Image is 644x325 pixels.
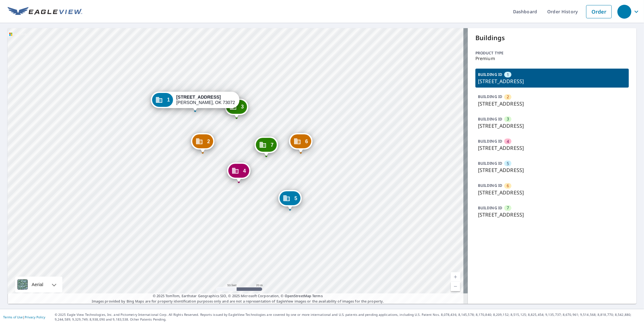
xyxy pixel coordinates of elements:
span: 6 [507,183,509,189]
div: [PERSON_NAME], OK 73072 [176,95,235,105]
span: 6 [305,139,308,144]
a: Current Level 19, Zoom Out [451,282,460,291]
p: © 2025 Eagle View Technologies, Inc. and Pictometry International Corp. All Rights Reserved. Repo... [55,312,641,322]
p: BUILDING ID [478,138,502,144]
p: Buildings [475,33,629,43]
p: Premium [475,56,629,61]
strong: [STREET_ADDRESS] [176,95,221,100]
p: Product type [475,50,629,56]
p: BUILDING ID [478,116,502,122]
span: 7 [271,143,274,147]
span: 3 [507,116,509,122]
a: Terms [312,293,323,298]
img: EV Logo [8,7,82,16]
p: [STREET_ADDRESS] [478,77,626,85]
a: Order [586,5,612,18]
p: [STREET_ADDRESS] [478,166,626,174]
span: © 2025 TomTom, Earthstar Geographics SIO, © 2025 Microsoft Corporation, © [153,293,323,299]
span: 4 [243,169,246,173]
span: 5 [294,196,297,201]
p: BUILDING ID [478,72,502,77]
span: 7 [507,205,509,211]
p: [STREET_ADDRESS] [478,211,626,218]
div: Dropped pin, building 4, Commercial property, 3000 Chautauqua Ave Norman, OK 73072 [227,162,251,182]
span: 5 [507,161,509,167]
p: BUILDING ID [478,205,502,211]
div: Dropped pin, building 1, Commercial property, 3000 Chautauqua Ave Norman, OK 73072 [151,92,239,111]
span: 2 [507,94,509,100]
span: 1 [507,72,509,78]
div: Aerial [15,277,62,292]
div: Dropped pin, building 7, Commercial property, 3000 Chautauqua Ave Norman, OK 73072 [255,137,278,156]
p: [STREET_ADDRESS] [478,122,626,130]
span: 1 [167,97,170,102]
a: Privacy Policy [25,315,45,319]
p: Images provided by Bing Maps are for property identification purposes only and are not a represen... [8,293,468,304]
div: Dropped pin, building 6, Commercial property, 3000 Chautauqua Ave Norman, OK 73072 [289,133,313,153]
p: BUILDING ID [478,183,502,188]
div: Dropped pin, building 5, Commercial property, 3000 Chautauqua Ave Norman, OK 73072 [278,190,302,210]
p: [STREET_ADDRESS] [478,100,626,107]
p: BUILDING ID [478,161,502,166]
a: OpenStreetMap [285,293,311,298]
a: Current Level 19, Zoom In [451,272,460,282]
div: Aerial [30,277,45,292]
span: 3 [241,104,244,109]
p: | [3,315,45,319]
span: 2 [207,139,210,144]
a: Terms of Use [3,315,23,319]
p: BUILDING ID [478,94,502,99]
p: [STREET_ADDRESS] [478,189,626,196]
span: 4 [507,138,509,144]
p: [STREET_ADDRESS] [478,144,626,152]
div: Dropped pin, building 2, Commercial property, 3000 Chautauqua Ave Norman, OK 73072 [191,133,214,153]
